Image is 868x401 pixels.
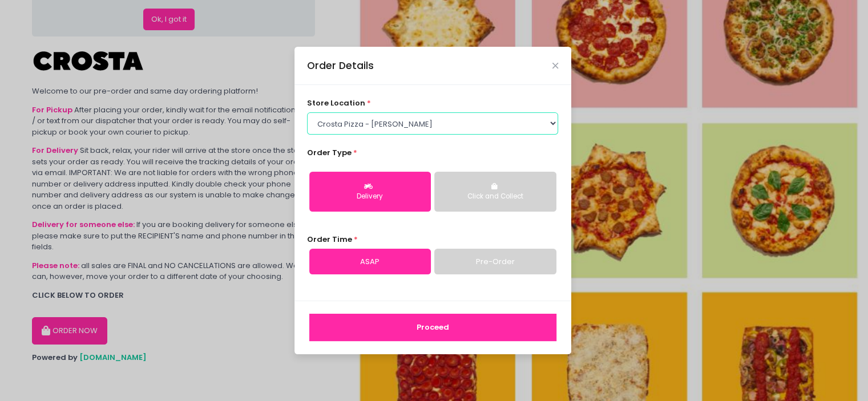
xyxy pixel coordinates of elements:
div: Delivery [317,192,423,202]
a: ASAP [309,249,431,275]
div: Order Details [307,58,374,73]
button: Close [552,63,558,68]
a: Pre-Order [434,249,556,275]
button: Click and Collect [434,172,556,212]
button: Proceed [309,314,556,341]
span: Order Type [307,147,352,158]
button: Delivery [309,172,431,212]
span: store location [307,98,365,108]
span: Order Time [307,234,352,245]
div: Click and Collect [442,192,548,202]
